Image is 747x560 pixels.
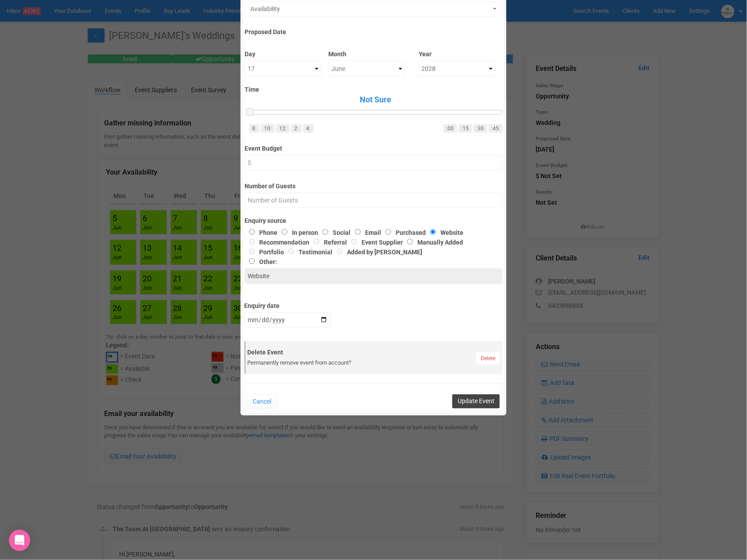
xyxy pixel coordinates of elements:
label: Phone [245,229,277,236]
label: Proposed Date [245,24,502,36]
a: :30 [474,124,487,133]
span: Availability [250,4,490,13]
a: :00 [444,124,457,133]
label: Manually Added [403,239,463,246]
input: Number of Guests [245,193,502,208]
label: Enquiry date [244,298,331,310]
label: Testimonial [284,249,332,256]
a: 8: [249,124,260,133]
label: Year [419,47,496,58]
label: Added by [PERSON_NAME] [332,249,422,256]
label: Other: [245,257,489,266]
a: 2: [291,124,302,133]
button: Update Event [452,394,500,408]
label: Delete Event [248,348,500,357]
a: 12: [276,124,290,133]
a: 10: [261,124,275,133]
a: 4: [303,124,314,133]
label: Day [245,47,322,58]
a: Delete [476,352,500,365]
input: $ [245,155,502,171]
label: Portfolio [245,249,284,256]
div: Permanently remove event from account? [248,359,500,367]
label: Time [245,85,502,94]
button: Cancel [247,394,277,409]
label: Event Supplier [347,239,403,246]
label: Recommendation [245,239,309,246]
span: Not Sure [249,94,502,105]
a: :15 [459,124,472,133]
label: Website [426,229,463,236]
a: :45 [489,124,502,133]
label: Email [350,229,381,236]
label: Enquiry source [245,216,502,225]
label: Event Budget [245,141,502,153]
label: In person [277,229,318,236]
label: Month [328,47,405,58]
label: Number of Guests [245,179,502,191]
div: Open Intercom Messenger [9,530,30,551]
label: Purchased [381,229,426,236]
label: Social [318,229,350,236]
label: Referral [309,239,347,246]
